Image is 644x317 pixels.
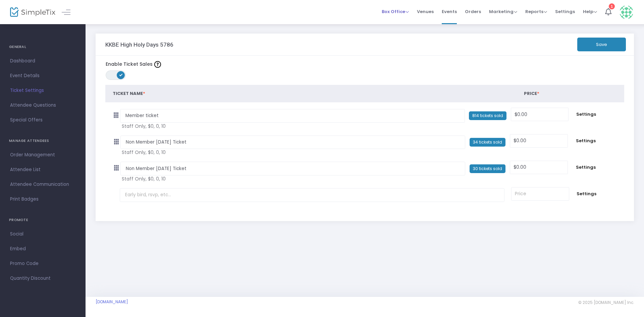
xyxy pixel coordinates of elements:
[417,3,434,20] span: Venues
[525,8,547,15] span: Reports
[10,180,75,189] span: Attendee Communication
[10,151,75,159] span: Order Management
[113,90,145,97] span: Ticket Name
[106,61,161,68] label: Enable Ticket Sales
[154,61,161,68] img: question-mark
[122,175,426,182] span: Staff Only, $0, 0, 10
[122,149,426,156] span: Staff Only, $0, 0, 10
[575,164,597,171] span: Settings
[10,86,75,95] span: Ticket Settings
[609,3,615,9] div: 1
[10,116,75,124] span: Special Offers
[9,213,76,227] h4: PROMOTE
[105,41,173,48] h3: KKBE High Holy Days 5786
[577,38,626,51] button: Save
[470,164,505,173] span: 30 tickets sold
[9,134,76,148] h4: MANAGE ATTENDEES
[120,162,465,175] input: Early bird, rsvp, etc...
[576,191,597,197] span: Settings
[120,109,465,123] input: Early bird, rsvp, etc...
[469,111,506,120] span: 814 tickets sold
[9,40,76,54] h4: GENERAL
[10,195,75,204] span: Print Badges
[442,3,457,20] span: Events
[583,8,597,15] span: Help
[575,138,597,144] span: Settings
[10,71,75,80] span: Event Details
[510,135,568,147] input: Price
[96,299,128,305] a: [DOMAIN_NAME]
[555,3,575,20] span: Settings
[470,138,505,147] span: 34 tickets sold
[122,123,426,130] span: Staff Only, $0, 0, 10
[465,3,481,20] span: Orders
[10,57,75,65] span: Dashboard
[578,300,634,305] span: © 2025 [DOMAIN_NAME] Inc.
[489,8,517,15] span: Marketing
[10,245,75,253] span: Embed
[10,165,75,174] span: Attendee List
[10,274,75,283] span: Quantity Discount
[10,259,75,268] span: Promo Code
[524,90,539,97] span: Price
[119,73,123,76] span: ON
[510,161,568,174] input: Price
[512,188,569,200] input: Price
[10,101,75,110] span: Attendee Questions
[382,8,409,15] span: Box Office
[575,111,597,118] span: Settings
[511,108,569,121] input: Price
[10,230,75,239] span: Social
[120,136,465,149] input: Early bird, rsvp, etc...
[120,188,504,202] input: Early bird, rsvp, etc...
